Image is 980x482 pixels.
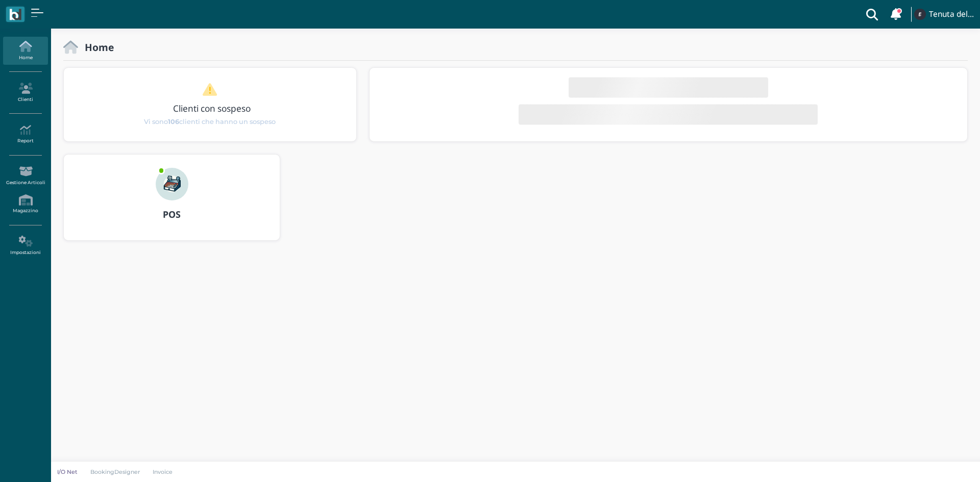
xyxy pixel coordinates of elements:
a: Clienti con sospeso Vi sono106clienti che hanno un sospeso [83,83,336,126]
span: Vi sono clienti che hanno un sospeso [144,117,276,126]
h4: Tenuta del Barco [929,10,974,19]
a: Report [3,120,47,148]
b: POS [163,208,181,220]
img: logo [9,9,21,20]
img: ... [914,9,925,20]
div: 1 / 1 [64,68,356,141]
a: Clienti [3,79,47,107]
img: ... [156,168,188,200]
a: Home [3,37,47,65]
h2: Home [78,42,114,53]
a: Impostazioni [3,232,47,260]
iframe: Help widget launcher [908,450,971,473]
h3: Clienti con sospeso [85,104,338,113]
a: ... POS [63,154,280,253]
a: Gestione Articoli [3,162,47,190]
a: ... Tenuta del Barco [913,2,974,27]
a: Magazzino [3,190,47,218]
b: 106 [168,118,179,125]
